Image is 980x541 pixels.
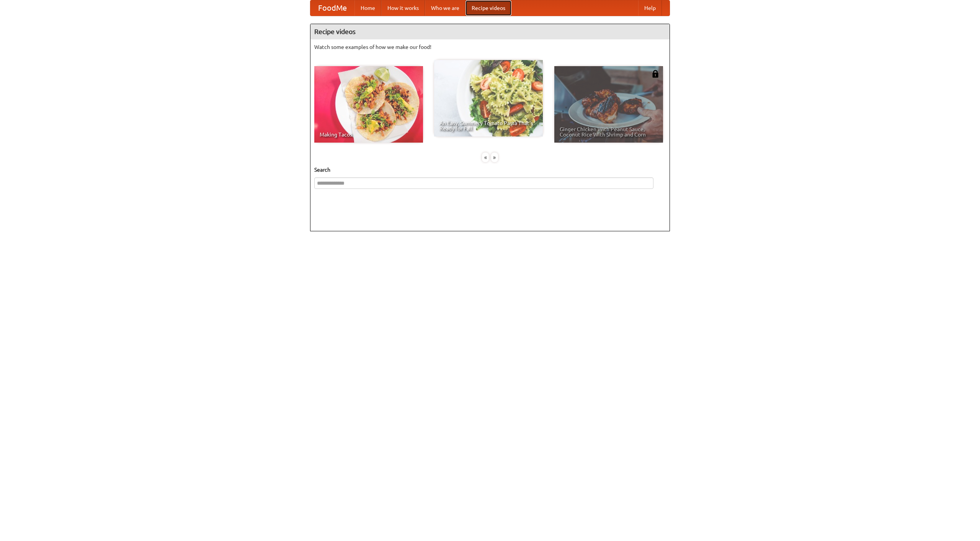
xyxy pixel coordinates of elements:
a: Recipe videos [465,0,511,16]
img: 483408.png [652,70,659,78]
a: Home [354,0,381,16]
a: Help [638,0,662,16]
span: An Easy, Summery Tomato Pasta That's Ready for Fall [439,120,537,131]
a: Making Tacos [314,66,423,143]
a: FoodMe [310,0,354,16]
h5: Search [314,166,666,174]
span: Making Tacos [320,132,418,137]
div: « [482,153,489,162]
a: Who we are [425,0,465,16]
a: An Easy, Summery Tomato Pasta That's Ready for Fall [434,60,543,136]
div: » [491,153,498,162]
h4: Recipe videos [310,24,670,39]
p: Watch some examples of how we make our food! [314,43,666,51]
a: How it works [381,0,425,16]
